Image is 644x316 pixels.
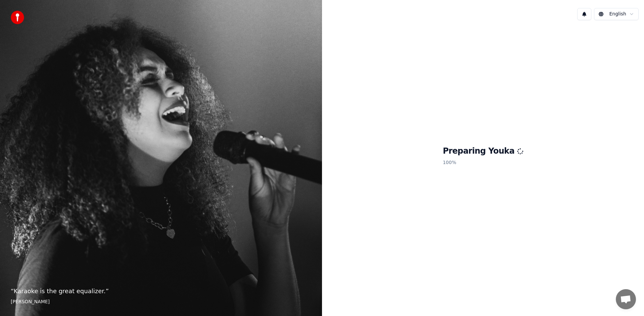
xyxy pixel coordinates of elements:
[11,11,24,24] img: youka
[11,286,311,296] p: “ Karaoke is the great equalizer. ”
[443,157,523,169] p: 100 %
[443,146,523,157] h1: Preparing Youka
[616,289,636,309] div: Mở cuộc trò chuyện
[11,299,311,305] footer: [PERSON_NAME]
